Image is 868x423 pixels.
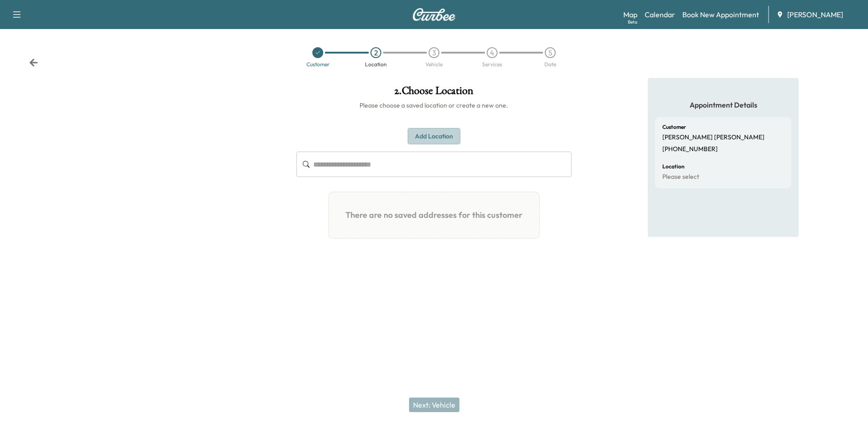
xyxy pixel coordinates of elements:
a: Calendar [645,9,675,20]
span: [PERSON_NAME] [787,9,843,20]
a: MapBeta [623,9,637,20]
div: 4 [487,47,498,58]
h6: Customer [662,124,686,130]
div: Location [365,62,387,67]
p: [PERSON_NAME] [PERSON_NAME] [662,133,764,142]
h1: 2 . Choose Location [296,85,571,101]
p: Please select [662,173,699,181]
div: Back [29,58,38,67]
div: Beta [628,19,637,25]
div: Date [544,62,556,67]
h6: Please choose a saved location or create a new one. [296,101,571,110]
h5: Appointment Details [655,100,791,110]
div: Customer [306,62,330,67]
img: Curbee Logo [412,8,456,21]
div: 3 [429,47,439,58]
p: [PHONE_NUMBER] [662,145,718,153]
button: Add Location [408,128,460,145]
h6: Location [662,164,685,169]
div: 5 [545,47,556,58]
div: Vehicle [425,62,443,67]
a: Book New Appointment [682,9,759,20]
div: Services [482,62,502,67]
div: 2 [370,47,381,58]
h1: There are no saved addresses for this customer [336,200,532,231]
